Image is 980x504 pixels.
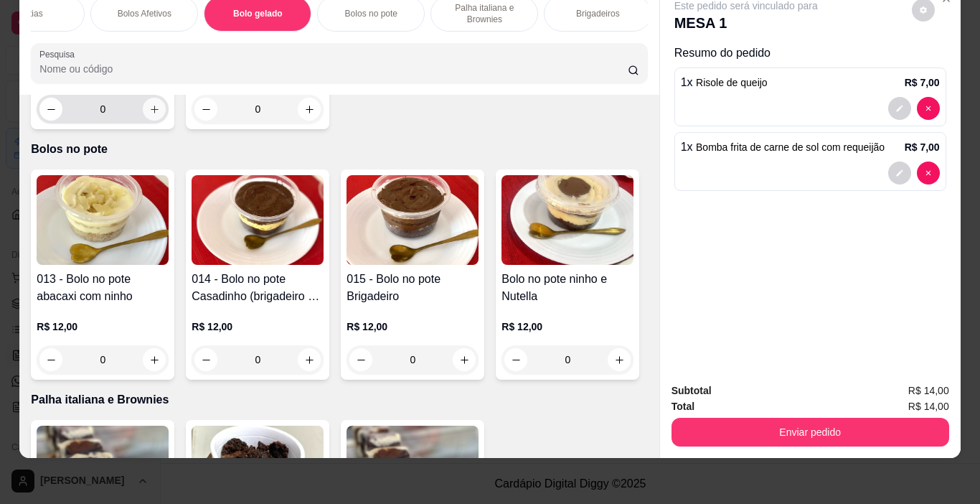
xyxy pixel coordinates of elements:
p: 1 x [681,139,885,156]
h4: Bolo no pote ninho e Nutella [501,271,633,305]
strong: Subtotal [672,385,712,396]
h4: 015 - Bolo no pote Brigadeiro [347,271,479,305]
button: decrease-product-quantity [39,348,62,371]
button: Enviar pedido [672,418,949,447]
button: decrease-product-quantity [888,162,911,185]
button: decrease-product-quantity [39,98,62,121]
p: Palha italiana e Brownies [443,2,526,25]
img: product-image [37,175,169,265]
button: increase-product-quantity [298,98,321,121]
button: decrease-product-quantity [349,348,372,371]
button: increase-product-quantity [143,98,166,121]
p: 1 x [681,74,768,91]
h4: 013 - Bolo no pote abacaxi com ninho [37,271,169,305]
p: Bolo gelado [233,8,283,19]
label: Pesquisa [39,48,80,60]
p: Bolos no pote [345,8,397,19]
button: increase-product-quantity [608,348,631,371]
button: decrease-product-quantity [917,97,940,120]
button: decrease-product-quantity [194,98,217,121]
span: R$ 14,00 [908,383,949,398]
p: Fatias [19,8,43,19]
span: Risole de queijo [696,77,768,88]
h4: 014 - Bolo no pote Casadinho (brigadeiro e [GEOGRAPHIC_DATA]) [192,271,324,305]
button: decrease-product-quantity [917,162,940,185]
button: increase-product-quantity [453,348,476,371]
p: Bolos Afetivos [118,8,171,19]
p: Bolos no pote [31,141,647,158]
button: decrease-product-quantity [504,348,527,371]
input: Pesquisa [39,62,628,76]
p: R$ 12,00 [501,319,633,334]
img: product-image [347,175,479,265]
p: R$ 7,00 [905,75,940,90]
p: R$ 12,00 [37,319,169,334]
p: Resumo do pedido [674,45,946,62]
strong: Total [672,401,694,412]
p: Palha italiana e Brownies [31,391,647,409]
span: Bomba frita de carne de sol com requeijão [696,141,885,153]
img: product-image [192,175,324,265]
button: decrease-product-quantity [888,97,911,120]
button: increase-product-quantity [298,348,321,371]
p: MESA 1 [674,13,818,33]
span: R$ 14,00 [908,398,949,414]
p: Brigadeiros [576,8,620,19]
button: decrease-product-quantity [194,348,217,371]
p: R$ 7,00 [905,140,940,154]
p: R$ 12,00 [192,319,324,334]
button: increase-product-quantity [143,348,166,371]
img: product-image [501,175,633,265]
p: R$ 12,00 [347,319,479,334]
